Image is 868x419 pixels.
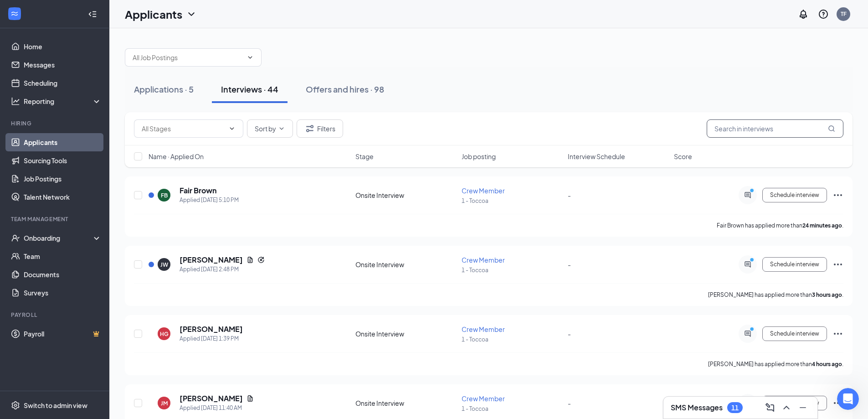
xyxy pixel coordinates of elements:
h5: [PERSON_NAME] [180,393,243,403]
input: Search in interviews [707,119,843,138]
svg: UserCheck [11,233,20,243]
svg: ActiveChat [742,261,753,268]
button: ComposeMessage [763,400,777,415]
button: Schedule interview [762,188,827,202]
button: Schedule interview [762,326,827,341]
span: Stage [355,152,374,161]
svg: Document [247,256,254,264]
a: Documents [24,265,102,284]
div: FB [161,191,168,199]
input: All Stages [142,124,225,134]
svg: ChevronUp [781,402,792,413]
div: Applied [DATE] 2:48 PM [180,265,265,274]
a: Job Postings [24,170,102,188]
a: Surveys [24,284,102,302]
h5: [PERSON_NAME] [180,324,243,334]
div: 11 [731,404,739,412]
h1: Applicants [125,6,182,22]
span: Crew Member [462,256,505,264]
a: Scheduling [24,74,102,92]
div: Switch to admin view [24,401,87,410]
span: Interview Schedule [568,152,625,161]
span: Score [674,152,692,161]
a: Applicants [24,133,102,151]
iframe: Intercom live chat [837,388,859,410]
button: Filter Filters [297,119,343,138]
div: Reporting [24,97,102,106]
p: 1 - Toccoa [462,336,562,343]
svg: ChevronDown [228,125,236,132]
div: Onsite Interview [355,398,456,408]
svg: QuestionInfo [818,9,829,20]
span: Schedule interview [770,331,819,337]
div: Team Management [11,215,100,223]
svg: Notifications [798,9,809,20]
b: 3 hours ago [812,291,842,298]
div: TF [841,10,847,18]
a: Sourcing Tools [24,151,102,170]
a: Home [24,37,102,56]
svg: Filter [304,123,315,134]
span: - [568,399,571,407]
div: Offers and hires · 98 [306,83,384,95]
div: HG [160,330,169,338]
button: Sort byChevronDown [247,119,293,138]
div: Interviews · 44 [221,83,278,95]
a: Talent Network [24,188,102,206]
div: Onboarding [24,233,94,243]
p: [PERSON_NAME] has applied more than . [708,360,843,368]
svg: Ellipses [832,259,843,270]
div: Applied [DATE] 5:10 PM [180,196,239,205]
div: JW [160,261,168,269]
svg: ComposeMessage [765,402,776,413]
span: - [568,191,571,199]
div: Payroll [11,311,100,319]
span: Name · Applied On [149,152,204,161]
svg: Analysis [11,97,20,106]
p: 1 - Toccoa [462,266,562,274]
svg: PrimaryDot [748,326,759,334]
div: Applied [DATE] 11:40 AM [180,403,254,413]
button: Schedule interview [762,396,827,410]
span: - [568,260,571,269]
span: Schedule interview [770,261,819,268]
button: ChevronUp [779,400,794,415]
h5: [PERSON_NAME] [180,255,243,265]
div: Hiring [11,119,100,127]
b: 24 minutes ago [802,222,842,229]
svg: PrimaryDot [748,188,759,195]
p: 1 - Toccoa [462,197,562,205]
svg: Document [247,395,254,402]
svg: Ellipses [832,328,843,339]
svg: Collapse [88,10,97,19]
svg: Minimize [797,402,808,413]
div: Applications · 5 [134,83,194,95]
svg: ActiveChat [742,330,753,337]
span: Crew Member [462,186,505,195]
p: Fair Brown has applied more than . [717,222,843,229]
div: Applied [DATE] 1:39 PM [180,334,243,343]
b: 4 hours ago [812,361,842,367]
svg: Ellipses [832,398,843,409]
div: Onsite Interview [355,191,456,200]
div: Onsite Interview [355,260,456,269]
input: All Job Postings [133,52,243,62]
a: Team [24,247,102,265]
button: Schedule interview [762,257,827,272]
a: Messages [24,56,102,74]
svg: ActiveChat [742,191,753,199]
svg: ChevronDown [186,9,197,20]
svg: Reapply [257,256,265,264]
button: Minimize [796,400,810,415]
p: [PERSON_NAME] has applied more than . [708,291,843,299]
svg: PrimaryDot [748,396,759,403]
svg: ChevronDown [247,54,254,61]
svg: Settings [11,401,20,410]
span: Schedule interview [770,192,819,198]
span: - [568,330,571,338]
span: Sort by [255,125,276,132]
svg: Ellipses [832,190,843,201]
div: Onsite Interview [355,329,456,338]
svg: ChevronDown [278,125,285,132]
svg: PrimaryDot [748,257,759,264]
